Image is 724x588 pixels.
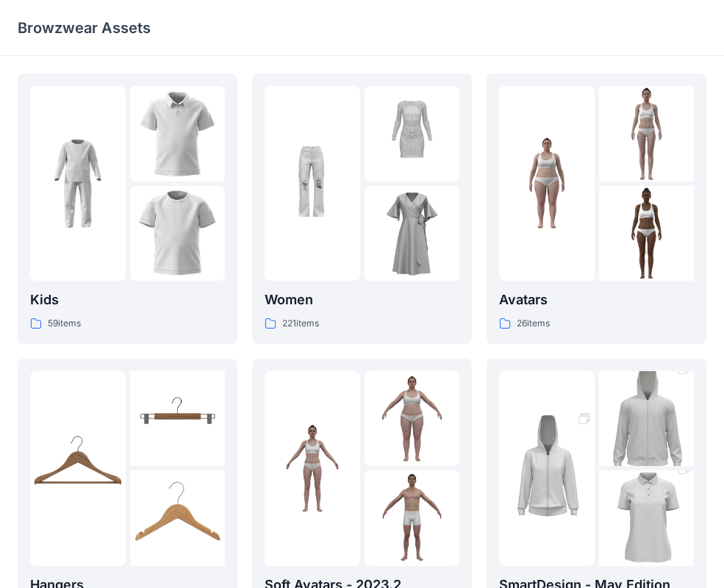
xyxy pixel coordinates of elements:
p: Avatars [499,290,694,310]
img: folder 2 [130,371,226,467]
p: Women [265,290,459,310]
img: folder 3 [599,186,695,282]
img: folder 3 [130,186,226,282]
img: folder 1 [265,420,360,516]
img: folder 1 [30,420,126,516]
a: folder 1folder 2folder 3Kids59items [18,73,237,344]
p: Browzwear Assets [18,18,151,38]
img: folder 3 [130,470,226,566]
img: folder 3 [365,186,460,282]
p: 26 items [517,316,550,331]
a: folder 1folder 2folder 3Women221items [252,73,472,344]
img: folder 2 [599,347,695,490]
img: folder 2 [599,86,695,182]
img: folder 1 [30,136,126,232]
img: folder 3 [365,470,460,566]
a: folder 1folder 2folder 3Avatars26items [487,73,706,344]
p: 59 items [48,316,81,331]
img: folder 1 [499,136,595,232]
p: Kids [30,290,225,310]
p: 221 items [282,316,319,331]
img: folder 2 [365,371,460,467]
img: folder 1 [265,136,360,232]
img: folder 1 [499,397,595,539]
img: folder 2 [130,86,226,182]
img: folder 2 [365,86,460,182]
